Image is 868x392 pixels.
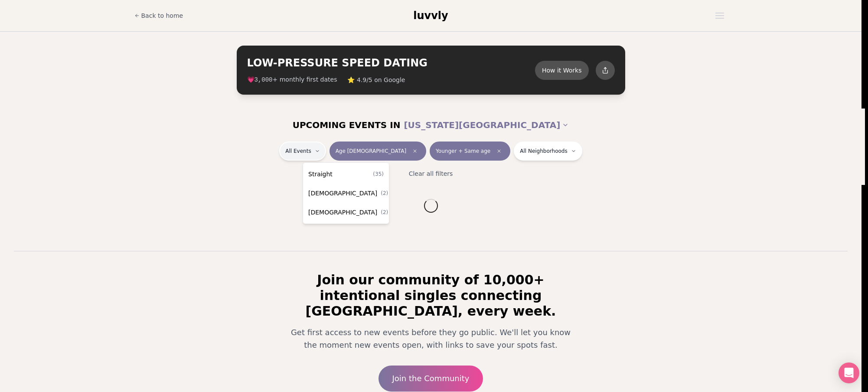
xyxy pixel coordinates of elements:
[373,171,384,178] span: ( 35 )
[308,189,377,198] span: [DEMOGRAPHIC_DATA]
[308,170,333,178] span: Straight
[381,190,388,197] span: ( 2 )
[381,209,388,216] span: ( 2 )
[308,208,377,217] span: [DEMOGRAPHIC_DATA]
